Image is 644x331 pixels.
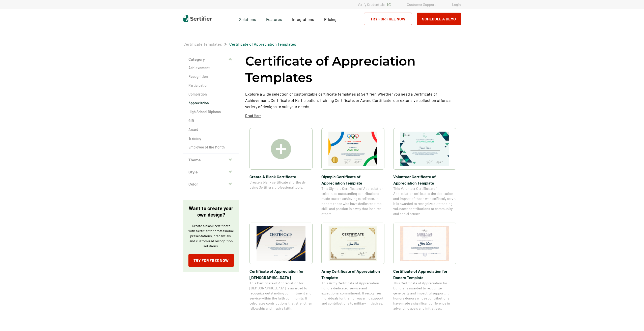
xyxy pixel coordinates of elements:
[249,268,313,281] span: Certificate of Appreciation for [DEMOGRAPHIC_DATA]​
[183,53,239,65] button: Category
[249,281,313,311] span: This Certificate of Appreciation for [DEMOGRAPHIC_DATA] is awarded to recognize outstanding commi...
[328,226,377,261] img: Army Certificate of Appreciation​ Template
[324,16,337,22] a: Pricing
[183,42,296,47] div: Breadcrumb
[188,223,234,249] p: Create a blank certificate with Sertifier for professional presentations, credentials, and custom...
[188,145,234,150] a: Employee of the Month
[393,281,456,311] span: This Certificate of Appreciation for Donors is awarded to recognize generosity and impactful supp...
[407,2,436,7] a: Customer Support
[452,2,461,7] a: Login
[183,154,239,166] button: Theme
[183,178,239,190] button: Color
[183,42,222,46] a: Certificate Templates
[393,128,456,216] a: Volunteer Certificate of Appreciation TemplateVolunteer Certificate of Appreciation TemplateThis ...
[188,205,234,218] p: Want to create your own design?
[188,65,234,70] a: Achievement
[324,17,337,22] span: Pricing
[249,180,313,190] span: Create a blank certificate effortlessly using Sertifier’s professional tools.
[188,118,234,123] a: Gift
[292,16,314,22] a: Integrations
[271,139,291,159] img: Create A Blank Certificate
[188,254,234,267] a: Try for Free Now
[393,186,456,216] span: This Volunteer Certificate of Appreciation celebrates the dedication and impact of those who self...
[266,16,282,22] span: Features
[188,109,234,114] a: High School Diploma
[188,83,234,88] a: Participation
[400,132,449,166] img: Volunteer Certificate of Appreciation Template
[321,268,384,281] span: Army Certificate of Appreciation​ Template
[183,15,212,22] img: Sertifier | Digital Credentialing Platform
[358,2,390,7] a: Verify Credentials
[321,281,384,306] span: This Army Certificate of Appreciation honors dedicated service and exceptional commitment. It rec...
[239,16,256,22] span: Solutions
[387,3,390,6] img: Verified
[292,17,314,22] span: Integrations
[393,268,456,281] span: Certificate of Appreciation for Donors​ Template
[328,132,377,166] img: Olympic Certificate of Appreciation​ Template
[183,65,239,154] div: Category
[229,42,296,46] a: Certificate of Appreciation Templates
[183,166,239,178] button: Style
[188,101,234,106] a: Appreciation
[257,226,305,261] img: Certificate of Appreciation for Church​
[393,223,456,311] a: Certificate of Appreciation for Donors​ TemplateCertificate of Appreciation for Donors​ TemplateT...
[183,42,222,47] span: Certificate Templates
[229,42,296,47] span: Certificate of Appreciation Templates
[321,128,384,216] a: Olympic Certificate of Appreciation​ TemplateOlympic Certificate of Appreciation​ TemplateThis Ol...
[245,113,261,118] p: Read More
[249,173,313,180] span: Create A Blank Certificate
[188,92,234,97] a: Completion
[393,173,456,186] span: Volunteer Certificate of Appreciation Template
[188,74,234,79] a: Recognition
[321,186,384,216] span: This Olympic Certificate of Appreciation celebrates outstanding contributions made toward achievi...
[321,223,384,311] a: Army Certificate of Appreciation​ TemplateArmy Certificate of Appreciation​ TemplateThis Army Cer...
[245,53,461,86] h1: Certificate of Appreciation Templates
[188,127,234,132] a: Award
[321,173,384,186] span: Olympic Certificate of Appreciation​ Template
[364,13,412,25] a: Try for Free Now
[249,223,313,311] a: Certificate of Appreciation for Church​Certificate of Appreciation for [DEMOGRAPHIC_DATA]​This Ce...
[245,91,461,110] p: Explore a wide selection of customizable certificate templates at Sertifier. Whether you need a C...
[188,136,234,141] a: Training
[400,226,449,261] img: Certificate of Appreciation for Donors​ Template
